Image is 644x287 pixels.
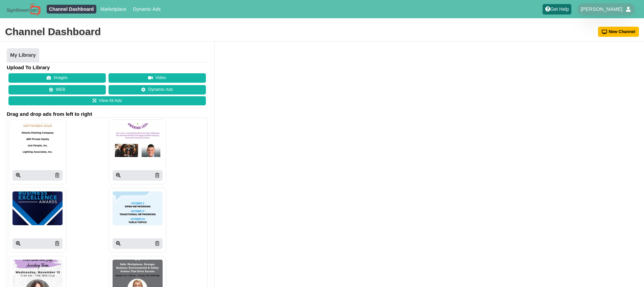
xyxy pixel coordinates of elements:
img: Sign Stream.NET [7,3,41,16]
a: My Library [7,48,39,62]
span: [PERSON_NAME] [581,6,622,12]
button: Video [109,73,206,83]
img: P250x250 image processing20251001 1793698 vscngf [113,123,163,157]
img: P250x250 image processing20251001 1793698 1i0tkn3 [13,191,63,225]
div: Channel Dashboard [5,25,101,38]
a: Dynamic Ads [109,85,206,95]
h4: Upload To Library [7,64,208,71]
a: Get Help [543,4,571,15]
button: Images [8,73,106,83]
img: P250x250 image processing20251002 1793698 4hu65g [13,123,63,157]
button: WEB [8,85,106,95]
img: P250x250 image processing20250930 1793698 k7gb5c [113,191,163,225]
a: Channel Dashboard [47,5,96,14]
a: Dynamic Ads [130,5,163,14]
a: View All Ads [8,96,206,106]
button: New Channel [598,27,639,37]
span: Drag and drop ads from left to right [7,111,208,118]
a: Marketplace [98,5,129,14]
